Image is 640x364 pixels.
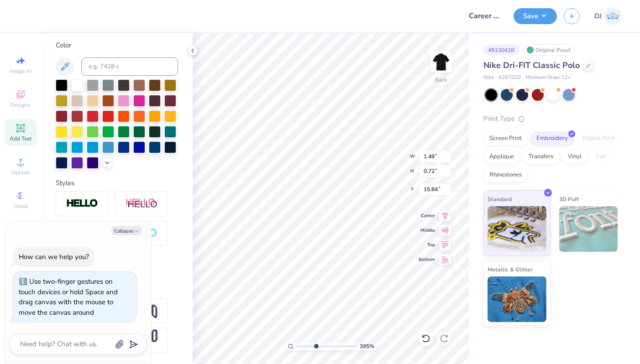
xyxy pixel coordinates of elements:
[523,150,559,164] div: Transfers
[488,194,512,204] span: Standard
[111,226,142,235] button: Collapse
[483,60,580,71] span: Nike Dri-FIT Classic Polo
[594,11,602,21] span: DJ
[419,242,435,248] span: Top
[126,198,157,209] img: Shadow
[488,265,533,274] span: Metallic & Glitter
[594,7,622,25] a: DJ
[11,169,30,176] span: Upload
[435,76,447,84] div: Back
[419,256,435,263] span: Bottom
[483,74,494,82] span: Nike
[81,57,178,76] input: e.g. 7428 c
[19,277,118,317] div: Use two-finger gestures on touch devices or hold Space and drag canvas with the mouse to move the...
[419,227,435,234] span: Middle
[10,101,31,109] span: Designs
[462,7,507,25] input: Untitled Design
[559,206,618,252] img: 3D Puff
[530,132,574,146] div: Embroidery
[10,135,31,142] span: Add Text
[56,178,178,188] div: Styles
[360,342,374,350] span: 395 %
[514,8,557,24] button: Save
[559,194,578,204] span: 3D Puff
[483,150,520,164] div: Applique
[524,44,575,56] div: Original Proof
[562,150,588,164] div: Vinyl
[577,132,621,146] div: Digital Print
[488,206,546,252] img: Standard
[66,198,98,209] img: Stroke
[10,68,31,75] span: Image AI
[483,132,528,146] div: Screen Print
[483,114,622,124] div: Print Type
[14,203,28,210] span: Greek
[419,213,435,219] span: Center
[590,150,612,164] div: Foil
[19,252,89,261] div: How can we help you?
[483,44,519,56] div: # 513041B
[604,7,622,25] img: Deep Jujhar Sidhu
[525,74,571,82] span: Minimum Order: 12 +
[498,74,521,82] span: # 267020
[432,53,450,71] img: Back
[483,168,528,182] div: Rhinestones
[488,276,546,322] img: Metallic & Glitter
[56,40,178,51] div: Color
